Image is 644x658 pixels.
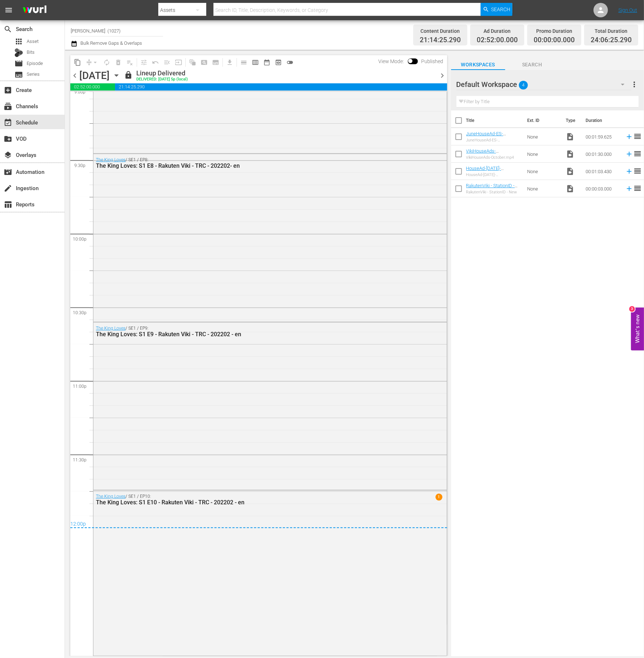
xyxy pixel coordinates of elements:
[566,132,574,141] span: Video
[375,58,408,64] span: View Mode:
[481,3,512,16] button: Search
[27,71,40,78] span: Series
[583,163,622,180] td: 00:01:03.430
[629,306,635,312] div: 3
[96,157,125,162] a: The King Loves
[466,155,521,160] div: VikiHouseAds-October.mp4
[96,499,405,506] div: The King Loves: S1 E10 - Rakuten Viki - TRC - 202202 - en
[477,36,518,44] span: 02:52:00.000
[113,57,124,68] span: Select an event to delete
[221,55,235,69] span: Download as CSV
[79,40,142,46] span: Bulk Remove Gaps & Overlaps
[633,149,642,158] span: reorder
[466,183,518,194] a: RakutenViki - StationID - New
[420,36,461,44] span: 21:14:25.290
[633,184,642,193] span: reorder
[72,57,83,68] span: Copy Lineup
[625,133,633,141] svg: Add to Schedule
[4,184,12,193] span: Ingestion
[96,326,405,338] div: / SE1 / EP9:
[633,132,642,141] span: reorder
[566,167,574,176] span: Video
[14,48,23,57] div: Bits
[519,78,528,93] span: 4
[466,148,499,159] a: VikiHouseAds-October.mp4
[583,145,622,163] td: 00:01:30.000
[4,118,12,127] span: Schedule
[70,83,115,91] span: 02:52:00.000
[524,180,563,197] td: None
[631,308,644,351] button: Open Feedback Widget
[136,69,188,77] div: Lineup Delivered
[4,168,12,176] span: Automation
[477,26,518,36] div: Ad Duration
[524,163,563,180] td: None
[250,57,261,68] span: Week Calendar View
[263,59,270,66] span: date_range_outlined
[74,59,81,66] span: content_copy
[583,180,622,197] td: 00:00:03.000
[4,200,12,209] span: Reports
[79,70,110,82] div: [DATE]
[261,57,273,68] span: Month Calendar View
[101,57,113,68] span: Loop Content
[235,55,250,69] span: Day Calendar View
[591,36,632,44] span: 24:06:25.290
[136,77,188,82] div: DELIVERED: [DATE] 5p (local)
[524,128,563,145] td: None
[524,145,563,163] td: None
[591,26,632,36] div: Total Duration
[14,37,23,46] span: Asset
[184,55,198,69] span: Refresh All Search Blocks
[466,138,521,142] div: JuneHouseAd-ES-Horizontal2.mp4
[70,71,79,80] span: chevron_left
[418,58,447,64] span: Published
[633,167,642,175] span: reorder
[456,74,631,95] div: Default Workspace
[4,135,12,143] span: VOD
[420,26,461,36] div: Content Duration
[561,110,581,131] th: Type
[630,80,639,89] span: more_vert
[83,57,101,68] span: Remove Gaps & Overlaps
[17,2,52,19] img: ans4CAIJ8jUAAAAAAAAAAAAAAAAAAAAAAAAgQb4GAAAAAAAAAAAAAAAAAAAAAAAAJMjXAAAAAAAAAAAAAAAAAAAAAAAAgAT5G...
[505,60,559,69] span: Search
[96,157,405,169] div: / SE1 / EP8:
[96,331,405,338] div: The King Loves: S1 E9 - Rakuten Viki - TRC - 202202 - en
[14,59,23,68] span: Episode
[27,49,35,56] span: Bits
[115,83,447,91] span: 21:14:25.290
[408,58,413,63] span: Toggle to switch from Published to Draft view.
[566,184,574,193] span: Video
[451,60,505,69] span: Workspaces
[27,38,39,45] span: Asset
[96,494,125,499] a: The King Loves
[161,57,173,68] span: Fill episodes with ad slates
[438,71,447,80] span: chevron_right
[275,59,282,66] span: preview_outlined
[273,57,284,68] span: View Backup
[581,110,625,131] th: Duration
[625,167,633,175] svg: Add to Schedule
[124,71,133,79] span: lock
[124,57,136,68] span: Clear Lineup
[625,150,633,158] svg: Add to Schedule
[625,185,633,193] svg: Add to Schedule
[27,60,43,67] span: Episode
[618,7,637,13] a: Sign Out
[491,3,511,16] span: Search
[435,494,442,501] span: 1
[96,326,125,331] a: The King Loves
[566,150,574,158] span: Video
[4,151,12,159] span: Overlays
[286,59,294,66] span: toggle_off
[466,172,521,177] div: HouseAd-[DATE]-CommunityVideo
[4,6,13,14] span: menu
[173,57,184,68] span: Update Metadata from Key Asset
[534,36,575,44] span: 00:00:00.000
[252,59,259,66] span: calendar_view_week_outlined
[630,76,639,93] button: more_vert
[4,25,12,34] span: Search
[466,110,523,131] th: Title
[466,190,521,194] div: RakutenViki - StationID - New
